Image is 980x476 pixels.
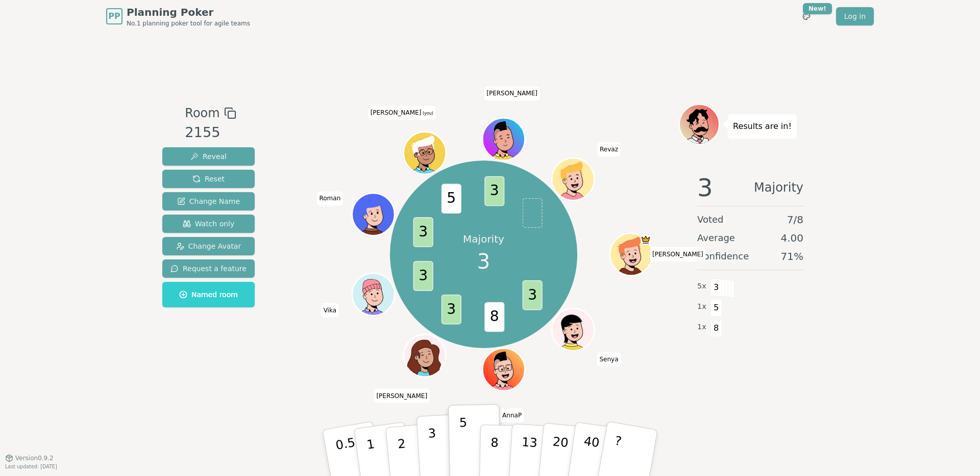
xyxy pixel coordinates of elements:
[733,119,792,134] p: Results are in!
[697,281,706,292] span: 5 x
[697,301,706,312] span: 1 x
[108,10,120,22] span: PP
[697,322,706,333] span: 1 x
[836,7,874,25] a: Log in
[597,352,621,366] span: Click to change your name
[442,295,461,325] span: 3
[374,388,430,403] span: Click to change your name
[710,299,722,316] span: 5
[127,19,250,28] span: No.1 planning poker tool for agile teams
[697,175,713,200] span: 3
[523,280,543,310] span: 3
[500,408,524,422] span: Click to change your name
[413,261,433,292] span: 3
[162,215,255,233] button: Watch only
[442,184,461,214] span: 5
[697,249,749,263] span: Confidence
[485,302,505,332] span: 8
[710,279,722,296] span: 3
[477,246,490,277] span: 3
[192,174,225,184] span: Reset
[162,282,255,307] button: Named room
[185,104,219,122] span: Room
[405,133,445,173] button: Click to change your avatar
[780,231,803,245] span: 4.00
[484,86,540,100] span: Click to change your name
[597,142,621,156] span: Click to change your name
[641,234,651,245] span: Ira is the host
[190,151,227,162] span: Reveal
[176,241,241,251] span: Change Avatar
[787,213,803,227] span: 7 / 8
[781,249,803,263] span: 71 %
[170,263,247,274] span: Request a feature
[162,259,255,278] button: Request a feature
[321,303,339,318] span: Click to change your name
[185,122,236,143] div: 2155
[162,147,255,166] button: Reveal
[710,320,722,337] span: 8
[697,231,735,245] span: Average
[413,218,433,248] span: 3
[316,191,343,205] span: Click to change your name
[162,192,255,210] button: Change Name
[697,213,724,227] span: Voted
[127,5,250,19] span: Planning Poker
[15,454,54,462] span: Version 0.9.2
[754,175,803,200] span: Majority
[803,3,832,14] div: New!
[106,5,250,28] a: PPPlanning PokerNo.1 planning poker tool for agile teams
[485,176,505,206] span: 3
[463,232,504,246] p: Majority
[183,219,235,229] span: Watch only
[421,111,433,116] span: (you)
[177,196,240,206] span: Change Name
[650,247,706,261] span: Click to change your name
[459,415,468,470] p: 5
[179,289,238,300] span: Named room
[162,170,255,188] button: Reset
[368,105,436,120] span: Click to change your name
[162,237,255,255] button: Change Avatar
[797,7,816,25] button: New!
[5,454,54,462] button: Version0.9.2
[5,464,57,469] span: Last updated: [DATE]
